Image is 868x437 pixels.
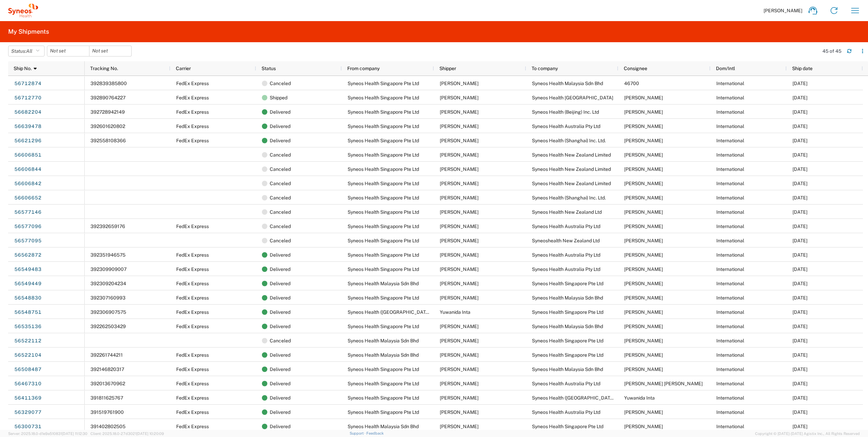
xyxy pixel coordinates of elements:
[270,405,290,419] span: Delivered
[792,295,807,301] span: 08/20/2025
[348,266,419,272] span: Syneos Health Singapore Pte Ltd
[270,419,290,434] span: Delivered
[624,367,663,372] span: Ng Lee Tin
[716,295,744,301] span: International
[716,324,744,329] span: International
[14,321,42,332] a: 56535136
[14,378,42,389] a: 56467310
[440,181,479,186] span: Arturo Medina
[624,124,663,129] span: Amy Behrakis
[348,409,419,415] span: Syneos Health Singapore Pte Ltd
[624,238,663,243] span: Smita Boban
[176,81,209,86] span: FedEx Express
[440,166,479,172] span: Arturo Medina
[624,409,663,415] span: Raheela Tabasum
[348,324,419,329] span: Syneos Health Singapore Pte Ltd
[348,95,419,100] span: Syneos Health Singapore Pte Ltd
[532,224,600,229] span: Syneos Health Australia Pty Ltd
[792,324,807,329] span: 08/25/2025
[90,281,126,286] span: 392309204234
[176,252,209,258] span: FedEx Express
[176,124,209,129] span: FedEx Express
[716,395,744,401] span: International
[532,324,603,329] span: Syneos Health Malaysia Sdn Bhd
[176,266,209,272] span: FedEx Express
[270,91,287,105] span: Shipped
[716,424,744,429] span: International
[716,409,744,415] span: International
[270,233,291,248] span: Canceled
[716,209,744,215] span: International
[270,162,291,176] span: Canceled
[440,252,479,258] span: Arturo Medina
[440,295,479,301] span: Arturo Medina
[716,166,744,172] span: International
[792,209,807,215] span: 08/22/2025
[90,95,126,100] span: 392890764227
[270,119,290,133] span: Delivered
[90,295,126,301] span: 392307160993
[792,166,807,172] span: 08/26/2025
[348,109,419,115] span: Syneos Health Singapore Pte Ltd
[8,28,49,36] h2: My Shipments
[792,181,807,186] span: 08/26/2025
[348,124,419,129] span: Syneos Health Singapore Pte Ltd
[624,381,703,386] span: Ligia Cassales Chen
[14,150,42,161] a: 56606851
[348,209,419,215] span: Syneos Health Singapore Pte Ltd
[792,352,807,358] span: 08/20/2025
[366,431,384,435] a: Feedback
[26,48,32,54] span: All
[716,224,744,229] span: International
[532,95,613,100] span: Syneos Health New Zealand
[716,252,744,258] span: International
[90,395,123,401] span: 391811625767
[440,367,479,372] span: Arturo Medina
[792,81,807,86] span: 09/12/2025
[176,281,209,286] span: FedEx Express
[270,362,290,376] span: Delivered
[440,338,479,343] span: Eugene Soon
[532,181,611,186] span: Syneos Health New Zealand Limited
[792,367,807,372] span: 08/18/2025
[90,352,123,358] span: 392261744211
[532,281,603,286] span: Syneos Health Singapore Pte Ltd
[440,352,479,358] span: Eugene Soon
[348,424,419,429] span: Syneos Health Malaysia Sdn Bhd
[532,367,603,372] span: Syneos Health Malaysia Sdn Bhd
[270,391,290,405] span: Delivered
[822,48,841,54] div: 45 of 45
[440,152,479,158] span: Arturo Medina
[716,381,744,386] span: International
[792,281,807,286] span: 08/21/2025
[624,209,663,215] span: Smita Boban
[14,250,42,261] a: 56562872
[270,148,291,162] span: Canceled
[90,109,125,115] span: 392728942149
[716,281,744,286] span: International
[532,166,611,172] span: Syneos Health New Zealand Limited
[347,66,380,71] span: From company
[716,367,744,372] span: International
[532,124,600,129] span: Syneos Health Australia Pty Ltd
[532,266,600,272] span: Syneos Health Australia Pty Ltd
[270,205,291,219] span: Canceled
[716,81,744,86] span: International
[532,138,606,143] span: Syneos Health (Shanghai) Inc. Ltd.
[532,238,600,243] span: Syneoshealth New Zealand Ltd
[90,66,118,71] span: Tracking No.
[440,224,479,229] span: Arturo Medina
[716,109,744,115] span: International
[348,166,419,172] span: Syneos Health Singapore Pte Ltd
[176,367,209,372] span: FedEx Express
[270,334,291,348] span: Canceled
[440,138,479,143] span: Arturo Medina
[270,305,290,319] span: Delivered
[14,236,42,246] a: 56577095
[348,181,419,186] span: Syneos Health Singapore Pte Ltd
[440,324,479,329] span: Arturo Medina
[624,266,663,272] span: Tina Thorpe
[624,352,663,358] span: Arturo Medina
[440,381,479,386] span: Arturo Medina
[176,352,209,358] span: FedEx Express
